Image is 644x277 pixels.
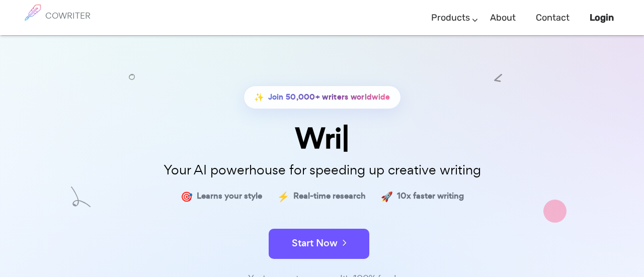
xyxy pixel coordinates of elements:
[181,189,193,204] span: 🎯
[397,189,464,204] span: 10x faster writing
[536,3,570,33] a: Contact
[381,189,393,204] span: 🚀
[269,229,369,259] button: Start Now
[277,189,289,204] span: ⚡
[490,3,516,33] a: About
[293,189,366,204] span: Real-time research
[70,159,574,181] p: Your AI powerhouse for speeding up creative writing
[197,189,262,204] span: Learns your style
[590,3,614,33] a: Login
[431,3,470,33] a: Products
[254,90,264,105] span: ✨
[45,11,91,20] h6: COWRITER
[590,12,614,23] b: Login
[268,90,390,105] span: Join 50,000+ writers worldwide
[70,124,574,153] div: Wri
